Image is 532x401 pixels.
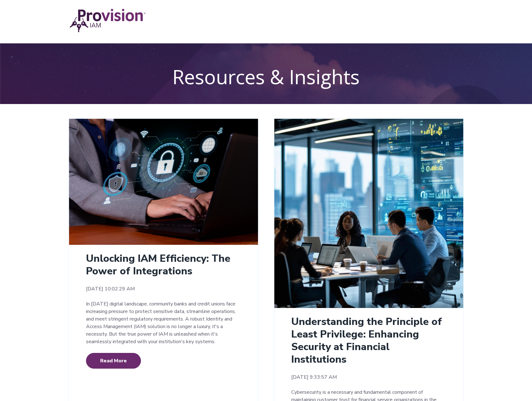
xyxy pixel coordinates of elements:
[291,373,446,381] time: [DATE] 9:33:57 AM
[68,8,147,33] img: Provision IAM
[86,252,230,278] a: Unlocking IAM Efficiency: The Power of Integrations
[172,63,360,90] span: Resources & Insights
[86,300,241,345] p: In [DATE] digital landscape, community banks and credit unions face increasing pressure to protec...
[291,315,442,366] a: Understanding the Principle of Least Privilege: Enhancing Security at Financial Institutions
[86,285,241,293] time: [DATE] 10:02:29 AM
[86,353,141,369] a: Read More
